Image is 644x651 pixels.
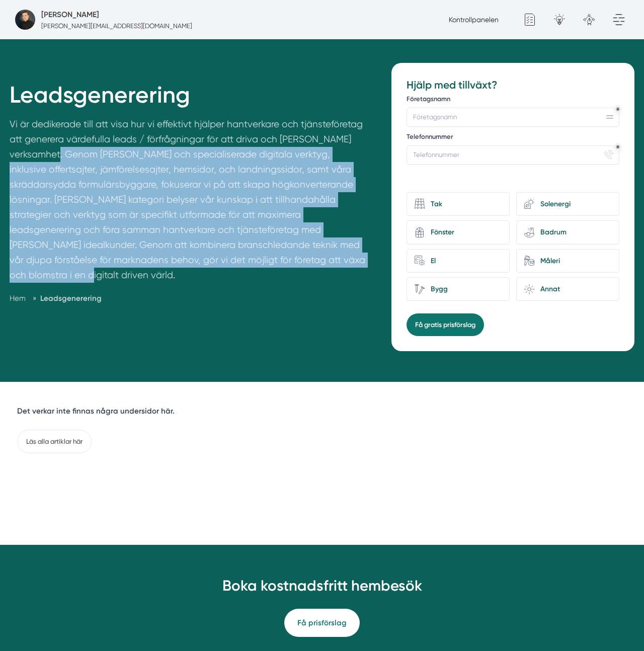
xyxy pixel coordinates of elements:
[156,576,488,602] h2: Boka kostnadsfritt hembesök
[407,78,619,92] h3: Hjälp med tillväxt?
[40,294,102,303] a: Leadsgenerering
[17,405,627,417] p: Det verkar inte finnas några undersidor här.
[407,132,619,143] label: Telefonnummer
[10,117,368,287] p: Vi är dedikerade till att visa hur vi effektivt hjälper hantverkare och tjänsteföretag att genere...
[616,107,620,111] div: Obligatoriskt
[284,609,360,637] a: Få prisförslag
[33,292,36,304] span: »
[10,82,368,117] h1: Leadsgenerering
[15,10,35,30] img: foretagsbild-pa-smartproduktion-ett-foretag-i-dalarnas-lan-2023.jpg
[41,9,99,21] h5: Super Administratör
[407,95,619,106] label: Företagsnamn
[616,145,620,149] div: Obligatoriskt
[10,294,26,303] a: Hem
[407,313,484,336] button: Få gratis prisförslag
[407,145,619,165] input: Telefonnummer
[407,108,619,127] input: Företagsnamn
[41,21,192,31] p: [PERSON_NAME][EMAIL_ADDRESS][DOMAIN_NAME]
[17,430,92,453] a: Läs alla artiklar här
[449,16,499,24] a: Kontrollpanelen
